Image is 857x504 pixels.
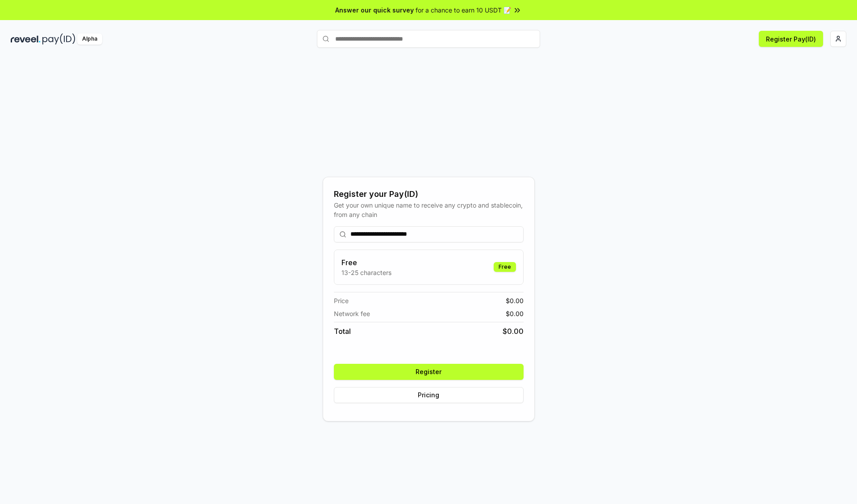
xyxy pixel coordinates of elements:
[341,257,391,268] h3: Free
[42,33,75,45] img: pay_id
[506,296,524,305] span: $ 0.00
[334,200,524,219] div: Get your own unique name to receive any crypto and stablecoin, from any chain
[416,5,511,15] span: for a chance to earn 10 USDT 📝
[334,296,349,305] span: Price
[759,31,823,47] button: Register Pay(ID)
[334,326,351,337] span: Total
[77,33,102,45] div: Alpha
[335,5,414,15] span: Answer our quick survey
[334,387,524,403] button: Pricing
[11,33,41,45] img: reveel_dark
[503,326,524,337] span: $ 0.00
[334,309,370,318] span: Network fee
[341,268,391,277] p: 13-25 characters
[334,364,524,380] button: Register
[506,309,524,318] span: $ 0.00
[494,262,516,272] div: Free
[334,188,524,200] div: Register your Pay(ID)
